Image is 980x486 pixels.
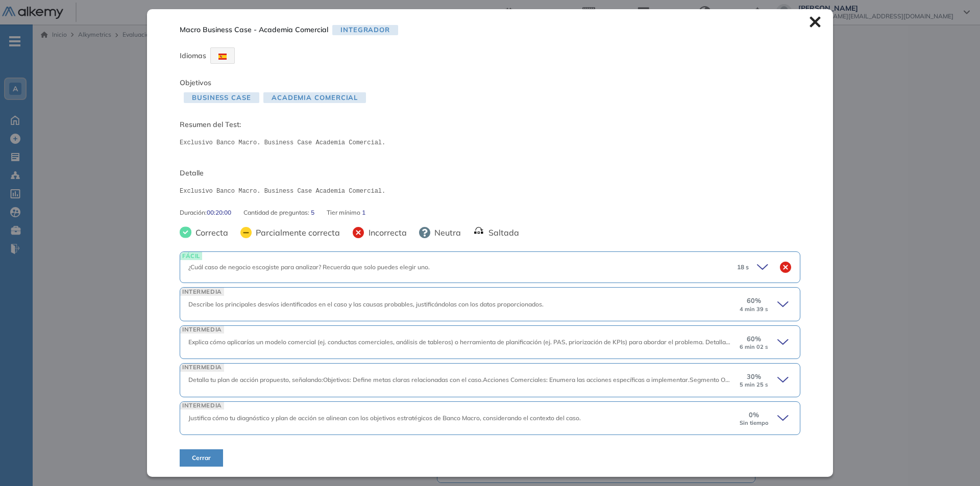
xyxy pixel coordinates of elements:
span: Cantidad de preguntas: [243,208,311,217]
span: Saltada [484,226,519,239]
pre: Exclusivo Banco Macro. Business Case Academia Comercial. [180,187,800,196]
span: Integrador [332,25,398,36]
span: INTERMEDIA [180,288,224,295]
span: Neutra [430,226,461,239]
small: 6 min 02 s [740,344,768,350]
span: Duración : [180,208,207,217]
span: 60 % [747,334,761,344]
span: Cerrar [192,453,211,463]
span: Detalle [180,168,800,178]
span: Describe los principales desvíos identificados en el caso y las causas probables, justificándolas... [188,300,544,308]
pre: Exclusivo Banco Macro. Business Case Academia Comercial. [180,138,800,147]
span: Parcialmente correcta [252,226,340,239]
img: ESP [218,54,227,60]
span: 0 % [749,410,759,420]
span: INTERMEDIA [180,402,224,410]
iframe: Chat Widget [929,437,980,486]
span: 00:20:00 [207,208,231,217]
span: Macro Business Case - Academia Comercial [180,24,328,35]
span: 5 [311,208,314,217]
span: INTERMEDIA [180,364,224,371]
div: Widget de chat [929,437,980,486]
span: Academia Comercial [263,92,366,103]
span: Incorrecta [364,226,407,239]
small: 4 min 39 s [740,306,768,313]
span: Explica cómo aplicarías un modelo comercial (ej. conductas comerciales, análisis de tableros) o h... [188,338,814,346]
span: 30 % [747,372,761,381]
span: Objetivos [180,78,211,87]
span: 60 % [747,296,761,305]
span: Tier mínimo [327,208,362,217]
span: Justifica cómo tu diagnóstico y plan de acción se alinean con los objetivos estratégicos de Banco... [188,414,581,422]
span: Resumen del Test: [180,119,800,130]
button: Cerrar [180,449,223,467]
span: Correcta [191,226,228,239]
span: Business Case [184,92,259,103]
small: 5 min 25 s [740,381,768,388]
span: Idiomas [180,51,206,60]
span: ¿Cuál caso de negocio escogiste para analizar? Recuerda que solo puedes elegir uno. [188,263,430,271]
span: FÁCIL [180,252,202,260]
small: Sin tiempo [740,420,769,426]
span: INTERMEDIA [180,326,224,334]
span: 1 [362,208,365,217]
span: 18 s [737,263,749,272]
